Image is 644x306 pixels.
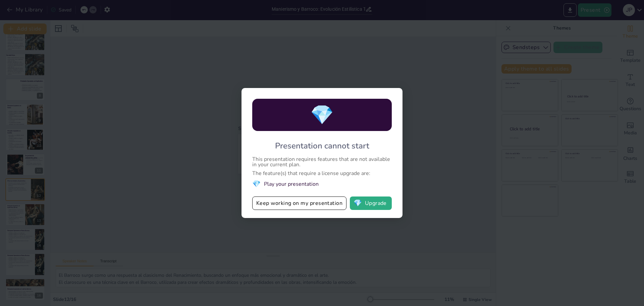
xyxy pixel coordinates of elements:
[310,102,334,128] span: diamond
[350,196,392,210] button: diamondUpgrade
[252,179,261,188] span: diamond
[354,200,362,207] span: diamond
[275,140,369,151] div: Presentation cannot start
[252,196,346,210] button: Keep working on my presentation
[252,171,392,176] div: The feature(s) that require a license upgrade are:
[252,157,392,167] div: This presentation requires features that are not available in your current plan.
[252,179,392,188] li: Play your presentation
